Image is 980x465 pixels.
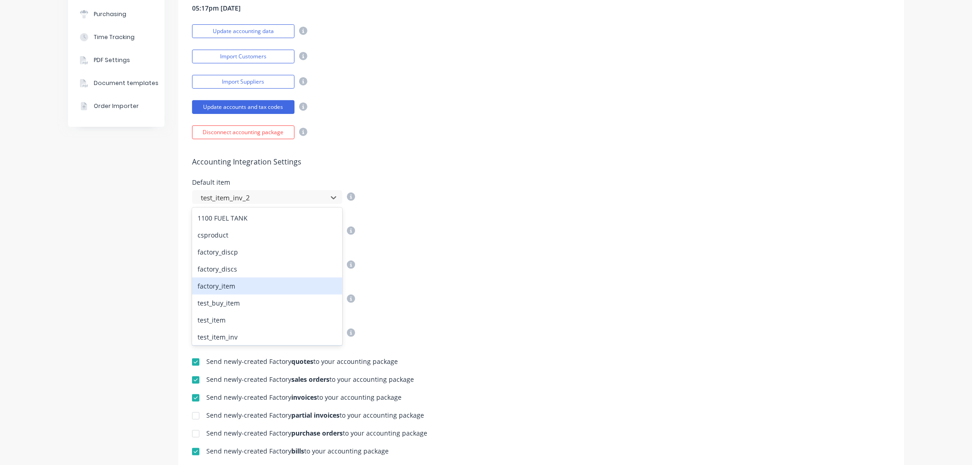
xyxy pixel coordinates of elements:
button: Disconnect accounting package [192,125,295,139]
b: sales orders [291,375,329,384]
button: Document templates [68,72,164,95]
div: Send newly-created Factory to your accounting package [206,394,402,401]
div: 1100 FUEL TANK [192,210,342,227]
div: Default item [192,179,355,186]
div: test_item_inv [192,329,342,346]
button: Import Customers [192,50,295,63]
div: Purchasing [94,10,126,18]
button: PDF Settings [68,49,164,72]
button: Purchasing [68,3,164,26]
div: Send newly-created Factory to your accounting package [206,412,424,419]
button: Import Suppliers [192,75,295,89]
div: factory_discs [192,261,342,278]
b: partial invoices [291,411,340,420]
div: Send newly-created Factory to your accounting package [206,358,398,365]
div: Time Tracking [94,33,135,41]
span: 05:17pm [DATE] [192,3,241,13]
button: Update accounts and tax codes [192,100,295,114]
b: bills [291,447,304,455]
div: factory_item [192,278,342,295]
b: invoices [291,393,317,402]
div: Send newly-created Factory to your accounting package [206,448,389,454]
div: Order Importer [94,102,139,110]
div: PDF Settings [94,56,130,64]
b: purchase orders [291,429,343,437]
div: csproduct [192,227,342,244]
div: Document templates [94,79,159,87]
div: Send newly-created Factory to your accounting package [206,376,414,383]
div: test_buy_item [192,295,342,312]
div: factory_discp [192,244,342,261]
div: test_item [192,312,342,329]
button: Time Tracking [68,26,164,49]
b: quotes [291,357,313,366]
button: Update accounting data [192,24,295,38]
button: Order Importer [68,95,164,118]
div: Send newly-created Factory to your accounting package [206,430,427,437]
h5: Accounting Integration Settings [192,158,890,166]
